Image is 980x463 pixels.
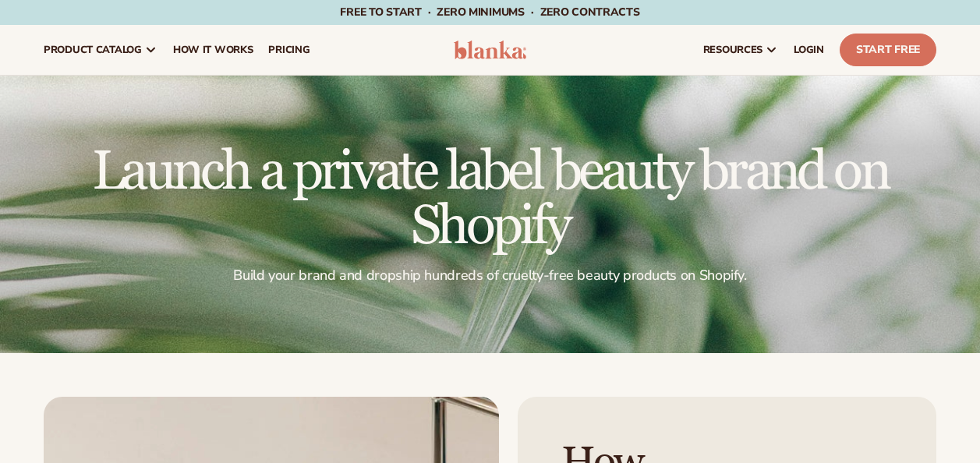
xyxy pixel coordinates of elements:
[173,44,253,56] span: How It Works
[840,34,936,66] a: Start Free
[786,25,832,75] a: LOGIN
[703,44,762,56] span: resources
[44,267,936,285] p: Build your brand and dropship hundreds of cruelty-free beauty products on Shopify.
[165,25,261,75] a: How It Works
[794,44,824,56] span: LOGIN
[454,41,527,59] img: logo
[268,44,310,56] span: pricing
[260,25,317,75] a: pricing
[695,25,786,75] a: resources
[36,25,165,75] a: product catalog
[44,145,936,254] h1: Launch a private label beauty brand on Shopify
[44,44,142,56] span: product catalog
[340,5,639,19] span: Free to start · ZERO minimums · ZERO contracts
